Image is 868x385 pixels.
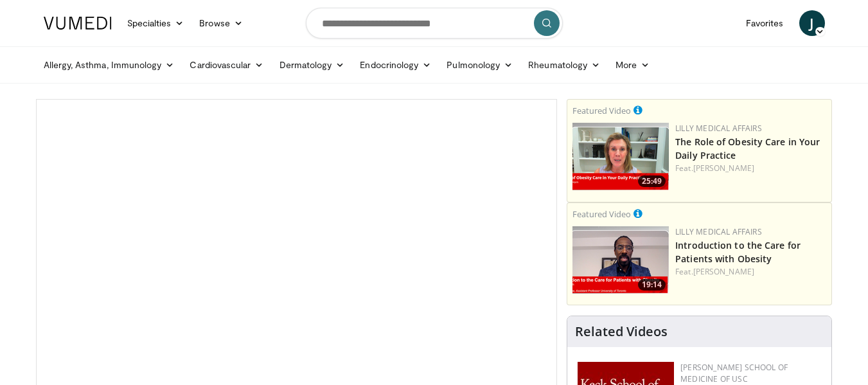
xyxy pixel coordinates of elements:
a: Lilly Medical Affairs [675,226,762,237]
a: Lilly Medical Affairs [675,123,762,134]
a: 19:14 [572,226,669,294]
img: e1208b6b-349f-4914-9dd7-f97803bdbf1d.png.150x105_q85_crop-smart_upscale.png [572,123,669,190]
a: Cardiovascular [182,52,271,78]
a: Specialties [120,10,192,36]
a: Pulmonology [439,52,520,78]
a: [PERSON_NAME] School of Medicine of USC [680,362,788,384]
a: [PERSON_NAME] [693,163,754,174]
input: Search topics, interventions [306,8,563,39]
a: More [608,52,657,78]
a: Endocrinology [352,52,439,78]
a: [PERSON_NAME] [693,266,754,277]
a: 25:49 [572,123,669,190]
a: The Role of Obesity Care in Your Daily Practice [675,136,820,161]
a: Favorites [738,10,792,36]
small: Featured Video [572,105,631,116]
a: Allergy, Asthma, Immunology [36,52,182,78]
div: Feat. [675,163,826,174]
span: 19:14 [638,279,666,291]
img: VuMedi Logo [44,17,112,30]
a: Introduction to the Care for Patients with Obesity [675,239,801,265]
div: Feat. [675,266,826,278]
h4: Related Videos [575,324,668,339]
a: Browse [191,10,251,36]
span: 25:49 [638,175,666,187]
a: Dermatology [272,52,353,78]
a: J [799,10,825,36]
img: acc2e291-ced4-4dd5-b17b-d06994da28f3.png.150x105_q85_crop-smart_upscale.png [572,226,669,294]
a: Rheumatology [520,52,608,78]
small: Featured Video [572,208,631,220]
